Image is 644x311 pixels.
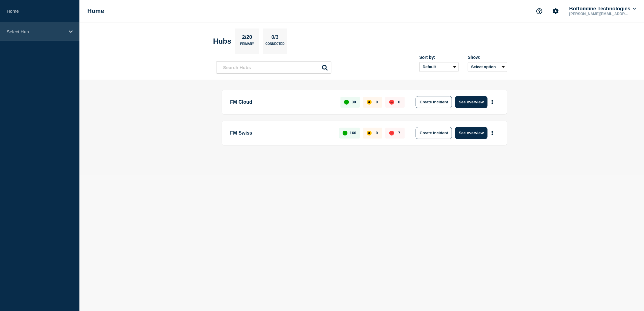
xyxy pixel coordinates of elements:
[389,131,394,135] div: down
[568,6,637,12] button: Bottomline Technologies
[269,34,281,42] p: 0/3
[468,62,507,72] button: Select option
[87,8,104,15] h1: Home
[533,5,546,18] button: Support
[488,96,496,108] button: More actions
[230,96,334,108] p: FM Cloud
[389,100,394,105] div: down
[265,42,284,48] p: Connected
[549,5,562,18] button: Account settings
[367,100,372,105] div: affected
[488,127,496,139] button: More actions
[455,96,487,108] button: See overview
[455,127,487,139] button: See overview
[344,100,349,105] div: up
[416,96,452,108] button: Create incident
[7,29,65,34] p: Select Hub
[398,100,400,104] p: 0
[376,100,378,104] p: 0
[216,61,331,74] input: Search Hubs
[398,131,400,135] p: 7
[350,131,357,135] p: 160
[376,131,378,135] p: 0
[468,55,507,60] div: Show:
[213,37,231,45] h2: Hubs
[240,34,254,42] p: 2/20
[343,131,347,135] div: up
[230,127,332,139] p: FM Swiss
[352,100,356,104] p: 30
[367,131,372,135] div: affected
[416,127,452,139] button: Create incident
[240,42,254,48] p: Primary
[419,55,459,60] div: Sort by:
[568,12,631,16] p: [PERSON_NAME][EMAIL_ADDRESS][PERSON_NAME][DOMAIN_NAME]
[419,62,459,72] select: Sort by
